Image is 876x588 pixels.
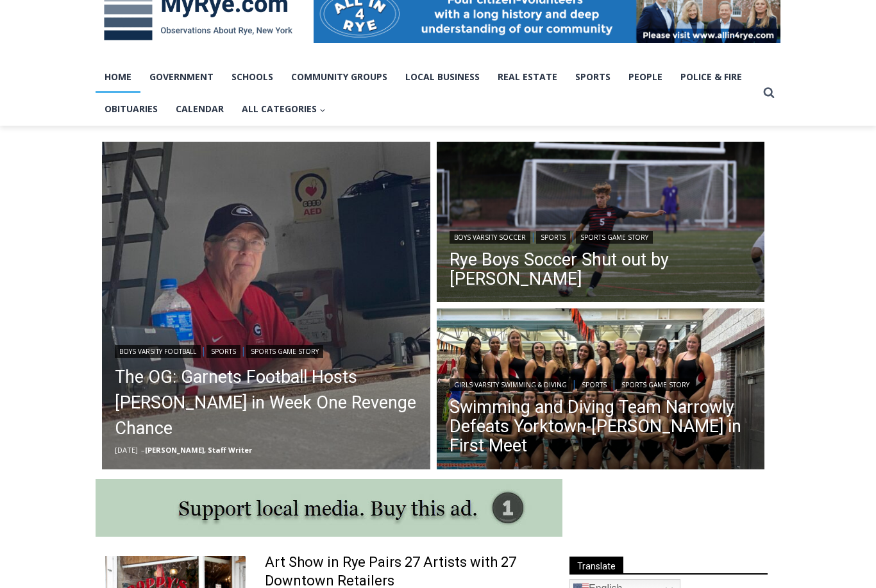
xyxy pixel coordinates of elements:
[396,62,489,94] a: Local Business
[577,379,611,392] a: Sports
[536,231,570,244] a: Sports
[115,365,417,442] a: The OG: Garnets Football Hosts [PERSON_NAME] in Week One Revenge Chance
[437,142,765,307] a: Read More Rye Boys Soccer Shut out by Byram Hills
[566,62,619,94] a: Sports
[619,62,671,94] a: People
[1,129,129,160] a: Open Tues. - Sun. [PHONE_NUMBER]
[141,446,145,455] span: –
[150,108,156,121] div: 6
[569,557,623,575] span: Translate
[1,1,128,128] img: s_800_29ca6ca9-f6cc-433c-a631-14f6620ca39b.jpeg
[437,142,765,307] img: (PHOTO: Rye Boys Soccer's Silas Kavanagh in his team's 3-0 loss to Byram Hills on Septmber 10, 20...
[135,108,140,121] div: 1
[102,142,430,471] a: Read More The OG: Garnets Football Hosts Somers in Week One Revenge Chance
[282,62,396,94] a: Community Groups
[115,343,417,358] div: | |
[437,309,765,473] img: (PHOTO: The 2024 Rye - Rye Neck - Blind Brook Varsity Swimming Team.)
[1,128,192,160] a: [PERSON_NAME] Read Sanctuary Fall Fest: [DATE]
[145,446,252,455] a: [PERSON_NAME], Staff Writer
[132,80,189,153] div: "the precise, almost orchestrated movements of cutting and assembling sushi and [PERSON_NAME] mak...
[96,94,167,126] a: Obituaries
[96,62,757,126] nav: Primary Navigation
[450,231,530,244] a: Boys Varsity Soccer
[671,62,751,94] a: Police & Fire
[4,132,126,181] span: Open Tues. - Sun. [PHONE_NUMBER]
[308,124,621,160] a: Intern @ [DOMAIN_NAME]
[96,62,140,94] a: Home
[450,376,752,392] div: | |
[135,38,185,105] div: Co-sponsored by Westchester County Parks
[140,62,223,94] a: Government
[576,231,653,244] a: Sports Game Story
[335,128,594,156] span: Intern @ [DOMAIN_NAME]
[450,379,571,392] a: Girls Varsity Swimming & Diving
[102,142,430,471] img: (PHOTO" Steve “The OG” Feeney in the press box at Rye High School's Nugent Stadium, 2022.)
[450,229,752,244] div: | |
[206,346,240,358] a: Sports
[10,129,171,158] h4: [PERSON_NAME] Read Sanctuary Fall Fest: [DATE]
[757,82,780,105] button: View Search Form
[489,62,566,94] a: Real Estate
[617,379,694,392] a: Sports Game Story
[115,346,201,358] a: Boys Varsity Football
[324,1,606,124] div: "[PERSON_NAME] and I covered the [DATE] Parade, which was a really eye opening experience as I ha...
[144,108,147,121] div: /
[437,309,765,473] a: Read More Swimming and Diving Team Narrowly Defeats Yorktown-Somers in First Meet
[96,480,562,537] img: support local media, buy this ad
[167,94,233,126] a: Calendar
[115,446,138,455] time: [DATE]
[246,346,323,358] a: Sports Game Story
[223,62,282,94] a: Schools
[233,94,335,126] button: Child menu of All Categories
[450,251,752,289] a: Rye Boys Soccer Shut out by [PERSON_NAME]
[450,398,752,456] a: Swimming and Diving Team Narrowly Defeats Yorktown-[PERSON_NAME] in First Meet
